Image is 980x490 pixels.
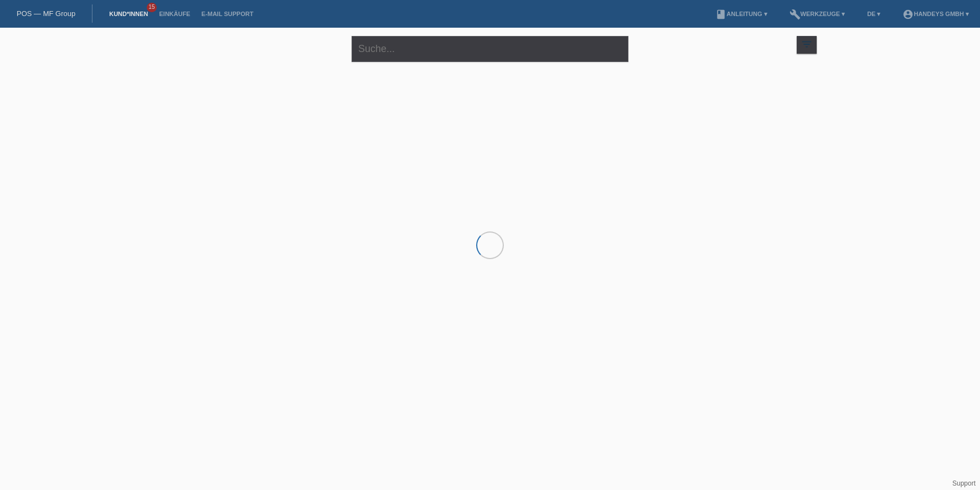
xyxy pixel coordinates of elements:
a: Einkäufe [153,11,195,17]
a: E-Mail Support [196,11,259,17]
i: build [790,9,801,20]
a: bookAnleitung ▾ [710,11,772,17]
i: book [715,9,726,20]
span: 15 [147,3,157,12]
a: DE ▾ [862,11,886,17]
a: account_circleHandeys GmbH ▾ [897,11,974,17]
a: buildWerkzeuge ▾ [784,11,851,17]
input: Suche... [352,36,628,62]
i: filter_list [801,38,813,50]
a: Support [952,479,976,487]
a: POS — MF Group [17,9,75,18]
i: account_circle [902,9,914,20]
a: Kund*innen [104,11,153,17]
